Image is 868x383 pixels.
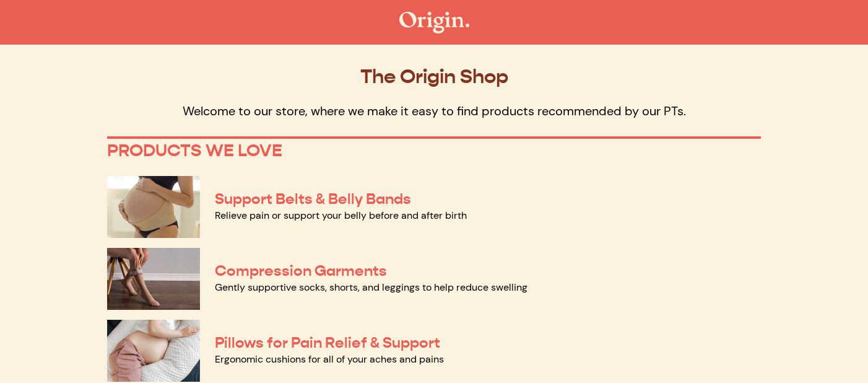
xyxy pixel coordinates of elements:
[215,353,444,366] a: Ergonomic cushions for all of your aches and pains
[215,333,440,352] a: Pillows for Pain Relief & Support
[107,103,761,119] p: Welcome to our store, where we make it easy to find products recommended by our PTs.
[107,176,200,238] img: Support Belts & Belly Bands
[215,281,527,294] a: Gently supportive socks, shorts, and leggings to help reduce swelling
[399,12,469,33] img: The Origin Shop
[107,64,761,88] p: The Origin Shop
[215,262,387,280] a: Compression Garments
[215,209,467,222] a: Relieve pain or support your belly before and after birth
[107,140,761,161] p: PRODUCTS WE LOVE
[107,248,200,310] img: Compression Garments
[107,320,200,382] img: Pillows for Pain Relief & Support
[215,190,411,208] a: Support Belts & Belly Bands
